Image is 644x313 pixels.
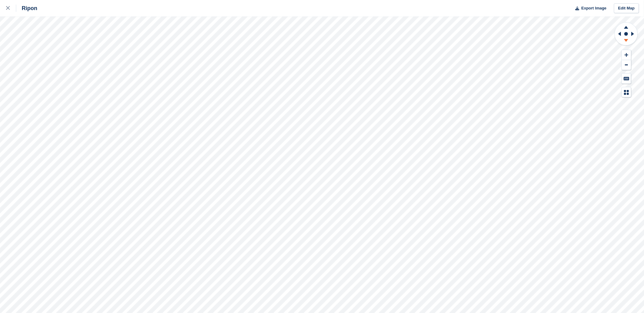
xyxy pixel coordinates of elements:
[622,60,631,70] button: Zoom Out
[622,74,631,84] button: Keyboard Shortcuts
[581,5,606,11] span: Export Image
[614,3,639,13] a: Edit Map
[622,87,631,97] button: Map Legend
[622,50,631,60] button: Zoom In
[572,3,607,13] button: Export Image
[16,5,37,12] div: Ripon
